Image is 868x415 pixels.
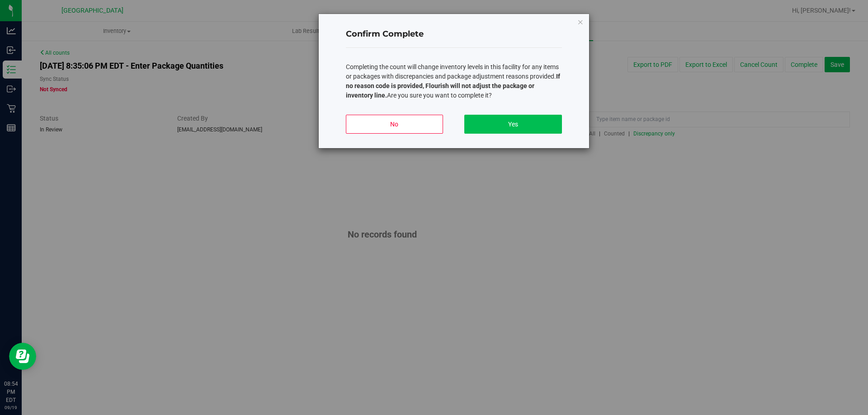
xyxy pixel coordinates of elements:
[9,343,36,370] iframe: Resource center
[346,28,562,40] h4: Confirm Complete
[346,63,560,99] span: Completing the count will change inventory levels in this facility for any items or packages with...
[346,73,560,99] b: If no reason code is provided, Flourish will not adjust the package or inventory line.
[346,115,443,134] button: No
[464,115,561,134] button: Yes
